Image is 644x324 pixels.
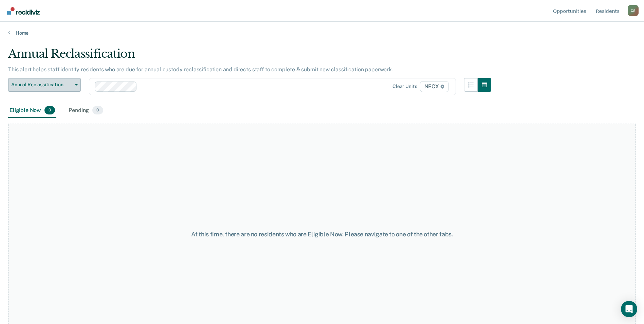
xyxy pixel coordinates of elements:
[7,7,40,15] img: Recidiviz
[628,5,639,16] button: Profile dropdown button
[44,106,55,115] span: 0
[165,231,479,238] div: At this time, there are no residents who are Eligible Now. Please navigate to one of the other tabs.
[11,82,72,88] span: Annual Reclassification
[420,81,449,92] span: NECX
[8,66,393,73] p: This alert helps staff identify residents who are due for annual custody reclassification and dir...
[8,47,491,66] div: Annual Reclassification
[392,84,417,89] div: Clear units
[8,30,636,36] a: Home
[92,106,103,115] span: 0
[67,103,104,118] div: Pending0
[8,103,56,118] div: Eligible Now0
[628,5,639,16] div: C S
[8,78,81,92] button: Annual Reclassification
[621,301,637,317] div: Open Intercom Messenger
